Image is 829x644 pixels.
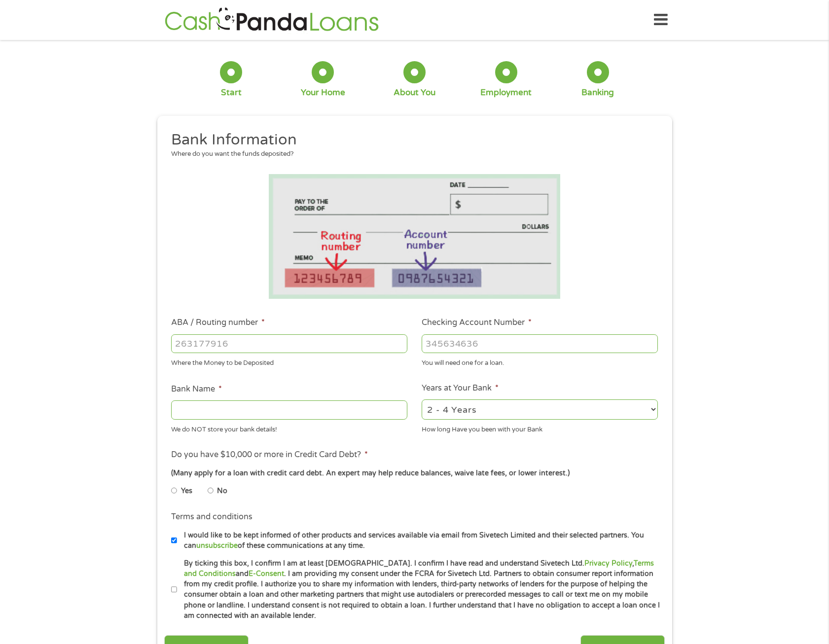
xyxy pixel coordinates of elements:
div: You will need one for a loan. [422,355,658,368]
label: Years at Your Bank [422,383,499,394]
label: No [217,486,227,497]
label: By ticking this box, I confirm I am at least [DEMOGRAPHIC_DATA]. I confirm I have read and unders... [177,558,661,621]
label: I would like to be kept informed of other products and services available via email from Sivetech... [177,530,661,551]
a: unsubscribe [196,541,238,550]
a: Privacy Policy [584,559,632,568]
div: Your Home [301,87,345,98]
div: Start [221,87,242,98]
label: Do you have $10,000 or more in Credit Card Debt? [171,450,368,460]
div: Banking [581,87,614,98]
label: Checking Account Number [422,318,532,328]
div: Where the Money to be Deposited [171,355,407,368]
div: Where do you want the funds deposited? [171,149,650,159]
div: We do NOT store your bank details! [171,421,407,434]
a: Terms and Conditions [184,559,654,578]
label: Bank Name [171,384,222,394]
h2: Bank Information [171,130,650,150]
input: 263177916 [171,334,407,353]
div: About You [394,87,435,98]
a: E-Consent [249,570,284,578]
img: GetLoanNow Logo [162,6,382,34]
input: 345634636 [422,334,658,353]
div: (Many apply for a loan with credit card debt. An expert may help reduce balances, waive late fees... [171,468,657,479]
label: Yes [181,486,192,497]
img: Routing number location [269,174,561,299]
div: How long Have you been with your Bank [422,421,658,434]
label: Terms and conditions [171,512,252,522]
div: Employment [480,87,532,98]
label: ABA / Routing number [171,318,265,328]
